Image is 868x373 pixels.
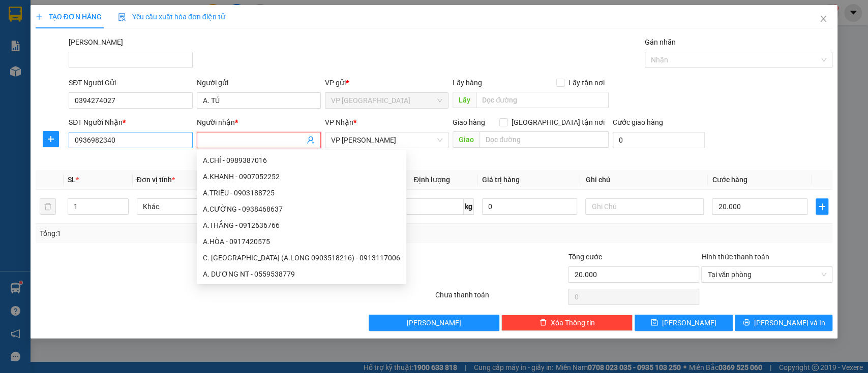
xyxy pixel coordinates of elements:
span: Tổng cước [568,253,602,261]
span: VP chợ Mũi Né [331,93,443,108]
div: A.THẮNG - 0912636766 [203,220,400,231]
input: Ghi Chú [585,198,704,215]
span: Khác [143,199,249,214]
div: A.THẮNG - 0912636766 [197,217,406,233]
div: Người gửi [197,77,321,88]
span: VP Nhận [325,118,353,126]
div: [PERSON_NAME] [97,33,200,45]
span: plus [36,13,43,20]
th: Ghi chú [581,170,708,190]
span: Lấy tận nơi [564,77,609,88]
div: A.CƯỜNG - 0938468637 [203,204,400,215]
div: C. PHÚC (A.LONG 0903518216) - 0913117006 [197,250,406,266]
div: 30.000 [96,65,201,80]
div: A.CƯỜNG - 0938468637 [197,201,406,217]
div: Tên không hợp lệ [197,149,321,161]
span: delete [540,319,547,327]
button: Close [809,5,837,33]
span: printer [743,319,750,327]
input: Dọc đường [476,92,609,108]
button: printer[PERSON_NAME] và In [735,315,832,331]
span: kg [464,198,474,215]
button: save[PERSON_NAME] [635,315,732,331]
div: 0814488855 [97,45,200,59]
span: [PERSON_NAME] [662,317,716,328]
input: Dọc đường [480,131,609,148]
input: Mã ĐH [69,52,193,68]
div: A. DƯƠNG NT - 0559538779 [203,268,400,280]
span: Lấy hàng [453,79,482,87]
div: Tổng: 1 [40,228,336,239]
span: plus [816,202,828,211]
div: VP gửi [325,77,449,88]
img: icon [118,13,126,21]
span: Xóa Thông tin [551,317,595,328]
label: Hình thức thanh toán [701,253,769,261]
div: A.TRIỀU - 0903188725 [197,185,406,201]
span: Nhận: [97,10,122,20]
div: A. DƯƠNG NT - 0559538779 [197,266,406,282]
label: Mã ĐH [69,38,123,46]
div: Chưa thanh toán [434,289,567,307]
div: Người nhận [197,117,321,128]
span: user-add [307,136,315,144]
span: Yêu cầu xuất hóa đơn điện tử [118,13,225,21]
span: TẠO ĐƠN HÀNG [36,13,102,21]
span: Giao hàng [453,118,485,126]
span: Tại văn phòng [707,267,826,282]
span: plus [43,135,58,143]
div: A.CHÍ - 0989387016 [197,152,406,168]
div: A.CHÍ - 0989387016 [203,155,400,166]
span: [GEOGRAPHIC_DATA] tận nơi [507,117,609,128]
span: Giá trị hàng [482,176,520,184]
input: 0 [482,198,578,215]
div: ANH LIÊM [9,33,90,45]
span: VP Phạm Ngũ Lão [331,132,443,148]
button: delete [40,198,56,215]
div: 0902831928 [9,45,90,59]
span: CC : [96,68,110,79]
span: SL [68,176,76,184]
input: Cước giao hàng [613,132,705,148]
span: save [651,319,658,327]
span: Giao [453,131,480,148]
span: Cước hàng [712,176,747,184]
span: Gửi: [9,10,24,20]
button: plus [816,198,828,215]
div: A.HÒA - 0917420575 [203,236,400,247]
span: Lấy [453,92,476,108]
div: VP [GEOGRAPHIC_DATA] [97,9,200,33]
button: plus [43,131,59,147]
div: SĐT Người Nhận [69,117,193,128]
button: [PERSON_NAME] [369,315,500,331]
span: Đơn vị tính [137,176,175,184]
div: A.TRIỀU - 0903188725 [203,187,400,198]
div: C. [GEOGRAPHIC_DATA] (A.LONG 0903518216) - 0913117006 [203,252,400,263]
label: Gán nhãn [645,38,676,46]
div: A.KHANH - 0907052252 [203,171,400,182]
div: SĐT Người Gửi [69,77,193,88]
button: deleteXóa Thông tin [501,315,633,331]
span: close [819,15,827,23]
span: Định lượng [414,176,450,184]
label: Cước giao hàng [613,118,663,126]
span: [PERSON_NAME] và In [754,317,825,328]
div: A.KHANH - 0907052252 [197,168,406,185]
span: [PERSON_NAME] [407,317,461,328]
div: VP [PERSON_NAME] [9,9,90,33]
div: A.HÒA - 0917420575 [197,233,406,250]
